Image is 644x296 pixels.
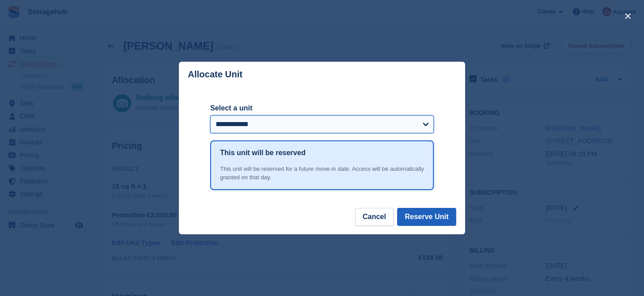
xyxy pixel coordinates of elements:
[188,69,242,80] p: Allocate Unit
[220,165,424,182] div: This unit will be reserved for a future move-in date. Access will be automatically granted on tha...
[621,9,635,23] button: close
[355,208,394,226] button: Cancel
[220,148,305,158] h1: This unit will be reserved
[397,208,456,226] button: Reserve Unit
[210,103,434,114] label: Select a unit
